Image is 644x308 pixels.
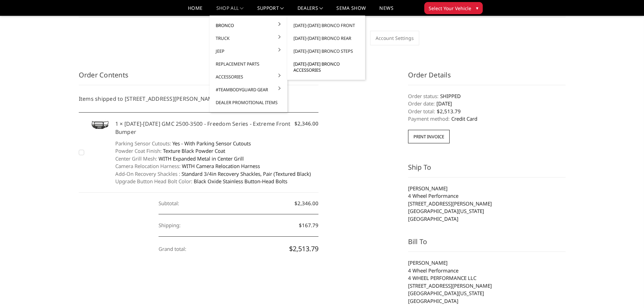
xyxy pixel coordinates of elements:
li: [GEOGRAPHIC_DATA] [408,215,566,223]
dt: Order total: [408,108,435,115]
dt: Powder Coat Finish: [115,147,162,155]
h5: 1 × [DATE]-[DATE] GMC 2500-3500 - Freedom Series - Extreme Front Bumper [115,120,319,136]
span: Select Your Vehicle [429,5,471,12]
dt: Order status: [408,92,438,100]
a: [DATE]-[DATE] Bronco Front [290,19,362,32]
dt: Shipping: [159,214,181,236]
li: 4 WHEEL PERFORMANCE LLC [408,274,566,282]
h3: Bill To [408,237,566,252]
a: SEMA Show [336,6,366,16]
dd: Yes - With Parking Sensor Cutouts [115,140,319,147]
img: 2024-2025 GMC 2500-3500 - Freedom Series - Extreme Front Bumper [88,120,112,131]
dt: Upgrade Button Head Bolt Color: [115,177,192,185]
a: Home [188,6,202,16]
a: Dealer Promotional Items [212,96,285,109]
h3: Ship To [408,162,566,177]
a: #TeamBodyguard Gear [212,83,285,96]
a: [DATE]-[DATE] Bronco Rear [290,32,362,45]
dt: Center Grill Mesh: [115,155,157,163]
a: shop all [216,6,244,16]
li: [GEOGRAPHIC_DATA] [408,297,566,305]
dt: Payment method: [408,115,450,123]
h3: Order Contents [79,70,319,85]
dd: SHIPPED [408,92,566,100]
li: [PERSON_NAME] [408,185,566,192]
button: Select Your Vehicle [424,2,483,14]
dd: Texture Black Powder Coat [115,147,319,155]
a: Jeep [212,45,285,57]
dd: $2,513.79 [408,108,566,115]
a: Truck [212,32,285,45]
button: Print Invoice [408,130,450,143]
a: [DATE]-[DATE] Bronco Steps [290,45,362,57]
li: 4 Wheel Performance [408,267,566,275]
li: 4 Wheel Performance [408,192,566,200]
dd: $2,346.00 [159,192,318,215]
h5: Items shipped to [STREET_ADDRESS][PERSON_NAME][US_STATE] [79,95,319,103]
dd: $167.79 [159,214,318,237]
a: [DATE]-[DATE] Bronco Accessories [290,57,362,76]
dd: [DATE] [408,100,566,108]
iframe: Chat Widget [610,276,644,308]
li: [GEOGRAPHIC_DATA][US_STATE] [408,289,566,297]
dt: Order date: [408,100,435,108]
a: Support [257,6,284,16]
dd: $2,513.79 [159,237,318,261]
a: Bronco [212,19,285,32]
dd: Standard 3/4in Recovery Shackles, Pair (Textured Black) [115,170,319,178]
a: Dealers [297,6,323,16]
span: $2,346.00 [294,120,318,127]
span: ▾ [476,4,478,11]
a: Account Settings [370,31,419,45]
dt: Subtotal: [159,192,179,214]
dd: WITH Camera Relocation Harness [115,162,319,170]
li: [GEOGRAPHIC_DATA][US_STATE] [408,207,566,215]
dd: WITH Expanded Metal in Center Grill [115,155,319,163]
dd: Credit Card [408,115,566,123]
a: News [379,6,393,16]
li: [STREET_ADDRESS][PERSON_NAME] [408,200,566,208]
li: [STREET_ADDRESS][PERSON_NAME] [408,282,566,290]
h3: Order Details [408,70,566,85]
dt: Parking Sensor Cutouts: [115,140,171,147]
a: Accessories [212,70,285,83]
a: Replacement Parts [212,57,285,70]
dt: Add-On Recovery Shackles : [115,170,180,178]
dt: Grand total: [159,238,186,260]
li: [PERSON_NAME] [408,259,566,267]
dd: Black Oxide Stainless Button-Head Bolts [115,177,319,185]
dt: Camera Relocation Harness: [115,162,181,170]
